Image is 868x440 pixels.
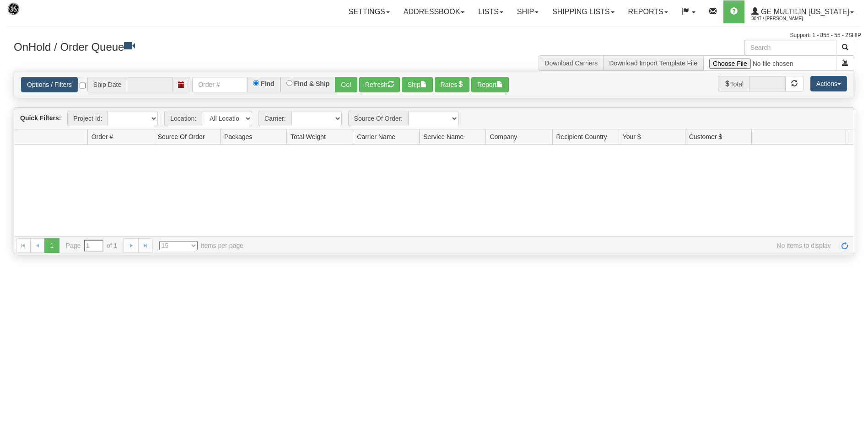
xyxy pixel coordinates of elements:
[623,132,641,141] span: Your $
[294,80,330,87] label: Find & Ship
[192,77,247,92] input: Order #
[621,0,675,23] a: Reports
[744,0,861,23] a: GE Multilin [US_STATE] 3047 / [PERSON_NAME]
[423,132,464,141] span: Service Name
[545,59,598,67] a: Download Carriers
[20,113,61,123] label: Quick Filters:
[609,59,697,67] a: Download Import Template File
[689,132,722,141] span: Customer $
[490,132,517,141] span: Company
[348,111,409,126] span: Source Of Order:
[7,32,861,39] div: Support: 1 - 855 - 55 - 2SHIP
[335,77,357,92] button: Go!
[158,132,205,141] span: Source Of Order
[402,77,433,92] button: Ship
[837,238,852,253] a: Refresh
[7,2,54,26] img: logo3047.jpg
[759,8,849,16] span: GE Multilin [US_STATE]
[44,238,59,253] span: 1
[471,77,509,92] button: Report
[159,241,243,250] span: items per page
[261,80,275,87] label: Find
[718,76,749,91] span: Total
[744,40,836,55] input: Search
[259,111,291,126] span: Carrier:
[359,77,400,92] button: Refresh
[291,132,326,141] span: Total Weight
[164,111,202,126] span: Location:
[836,40,854,55] button: Search
[92,132,113,141] span: Order #
[703,55,836,71] input: Import
[357,132,395,141] span: Carrier Name
[556,132,607,141] span: Recipient Country
[224,132,252,141] span: Packages
[14,40,427,53] h3: OnHold / Order Queue
[471,0,510,23] a: Lists
[67,111,108,126] span: Project Id:
[510,0,545,23] a: Ship
[751,14,820,23] span: 3047 / [PERSON_NAME]
[545,0,621,23] a: Shipping lists
[66,240,118,252] span: Page of 1
[810,76,847,91] button: Actions
[21,77,78,92] a: Options / Filters
[87,77,127,92] span: Ship Date
[397,0,472,23] a: Addressbook
[256,241,831,250] span: No items to display
[342,0,397,23] a: Settings
[14,108,854,129] div: grid toolbar
[435,77,470,92] button: Rates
